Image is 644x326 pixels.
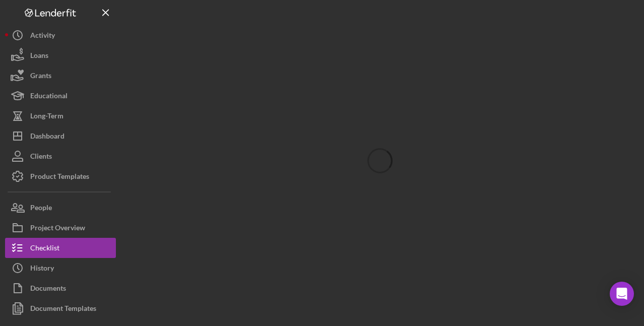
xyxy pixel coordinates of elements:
button: Project Overview [5,218,116,238]
button: People [5,198,116,218]
div: History [30,258,54,281]
div: Open Intercom Messenger [610,282,634,306]
div: Educational [30,86,68,108]
div: Project Overview [30,218,85,240]
div: Document Templates [30,298,96,321]
button: Clients [5,146,116,166]
div: Dashboard [30,126,65,149]
div: Grants [30,66,51,88]
button: Product Templates [5,166,116,186]
button: Educational [5,86,116,106]
button: Documents [5,278,116,298]
button: Long-Term [5,106,116,126]
div: People [30,198,52,220]
button: Loans [5,45,116,66]
button: Checklist [5,238,116,258]
button: History [5,258,116,278]
div: Documents [30,278,66,301]
div: Checklist [30,238,59,260]
div: Loans [30,45,48,68]
button: Document Templates [5,298,116,318]
div: Long-Term [30,106,63,128]
div: Activity [30,25,55,48]
div: Product Templates [30,166,89,189]
div: Clients [30,146,52,169]
button: Dashboard [5,126,116,146]
button: Activity [5,25,116,45]
button: Grants [5,66,116,86]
